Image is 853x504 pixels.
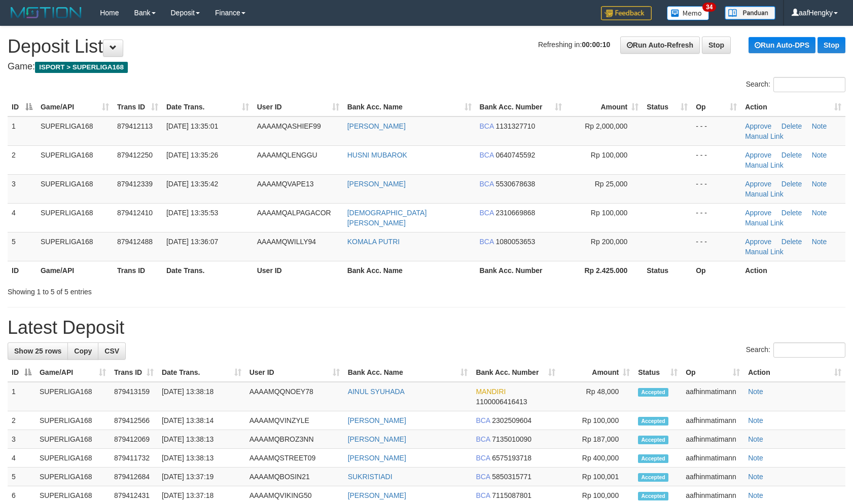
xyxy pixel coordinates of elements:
[8,232,37,261] td: 5
[37,145,113,174] td: SUPERLIGA168
[748,454,763,462] a: Note
[245,449,344,468] td: AAAAMQSTREET09
[781,180,802,188] a: Delete
[8,430,35,449] td: 3
[692,174,741,203] td: - - -
[818,37,845,53] a: Stop
[745,219,784,227] a: Manual Link
[601,6,652,20] img: Feedback.jpg
[348,473,393,481] a: SUKRISTIADI
[8,342,68,360] a: Show 25 rows
[495,151,535,159] span: Copy 0640745592 to clipboard
[347,151,407,159] a: HUSNI MUBAROK
[8,411,35,430] td: 2
[348,435,406,443] a: [PERSON_NAME]
[8,318,845,338] h1: Latest Deposit
[682,468,744,486] td: aafhinmatimann
[741,261,845,280] th: Action
[104,347,119,355] span: CSV
[745,180,771,188] a: Approve
[158,411,245,430] td: [DATE] 13:38:14
[682,430,744,449] td: aafhinmatimann
[812,238,827,246] a: Note
[347,180,406,188] a: [PERSON_NAME]
[8,117,37,146] td: 1
[37,232,113,261] td: SUPERLIGA168
[35,468,110,486] td: SUPERLIGA168
[591,238,627,246] span: Rp 200,000
[37,174,113,203] td: SUPERLIGA168
[812,122,827,130] a: Note
[8,382,35,411] td: 1
[566,98,643,117] th: Amount: activate to sort column ascending
[110,363,158,382] th: Trans ID: activate to sort column ascending
[348,416,406,424] a: [PERSON_NAME]
[781,151,802,159] a: Delete
[257,122,321,130] span: AAAAMQASHIEF99
[585,122,627,130] span: Rp 2,000,000
[476,435,490,443] span: BCA
[559,468,634,486] td: Rp 100,001
[634,363,682,382] th: Status: activate to sort column ascending
[773,342,845,358] input: Search:
[682,382,744,411] td: aafhinmatimann
[682,411,744,430] td: aafhinmatimann
[781,209,802,217] a: Delete
[480,151,494,159] span: BCA
[692,261,741,280] th: Op
[745,190,784,198] a: Manual Link
[347,238,400,246] a: KOMALA PUTRI
[812,209,827,217] a: Note
[559,449,634,468] td: Rp 400,000
[781,238,802,246] a: Delete
[476,454,490,462] span: BCA
[110,468,158,486] td: 879412684
[566,261,643,280] th: Rp 2.425.000
[110,382,158,411] td: 879413159
[745,151,771,159] a: Approve
[492,416,531,424] span: Copy 2302509604 to clipboard
[746,342,845,358] label: Search:
[74,347,92,355] span: Copy
[595,180,628,188] span: Rp 25,000
[692,117,741,146] td: - - -
[35,411,110,430] td: SUPERLIGA168
[682,363,744,382] th: Op: activate to sort column ascending
[98,342,126,360] a: CSV
[35,62,128,73] span: ISPORT > SUPERLIGA168
[166,209,218,217] span: [DATE] 13:35:53
[638,388,668,397] span: Accepted
[495,209,535,217] span: Copy 2310669868 to clipboard
[35,363,110,382] th: Game/API: activate to sort column ascending
[638,436,668,444] span: Accepted
[8,363,35,382] th: ID: activate to sort column descending
[476,416,490,424] span: BCA
[667,6,709,20] img: Button%20Memo.svg
[741,98,845,117] th: Action: activate to sort column ascending
[158,382,245,411] td: [DATE] 13:38:18
[591,151,627,159] span: Rp 100,000
[166,180,218,188] span: [DATE] 13:35:42
[162,98,253,117] th: Date Trans.: activate to sort column ascending
[812,180,827,188] a: Note
[725,6,775,20] img: panduan.png
[748,491,763,499] a: Note
[166,151,218,159] span: [DATE] 13:35:26
[245,363,344,382] th: User ID: activate to sort column ascending
[692,98,741,117] th: Op: activate to sort column ascending
[8,468,35,486] td: 5
[8,98,37,117] th: ID: activate to sort column descending
[37,203,113,232] td: SUPERLIGA168
[480,238,494,246] span: BCA
[257,238,316,246] span: AAAAMQWILLY94
[744,363,845,382] th: Action: activate to sort column ascending
[67,342,98,360] a: Copy
[253,261,343,280] th: User ID
[591,209,627,217] span: Rp 100,000
[158,430,245,449] td: [DATE] 13:38:13
[559,411,634,430] td: Rp 100,000
[8,5,85,20] img: MOTION_logo.png
[748,416,763,424] a: Note
[8,174,37,203] td: 3
[343,98,476,117] th: Bank Acc. Name: activate to sort column ascending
